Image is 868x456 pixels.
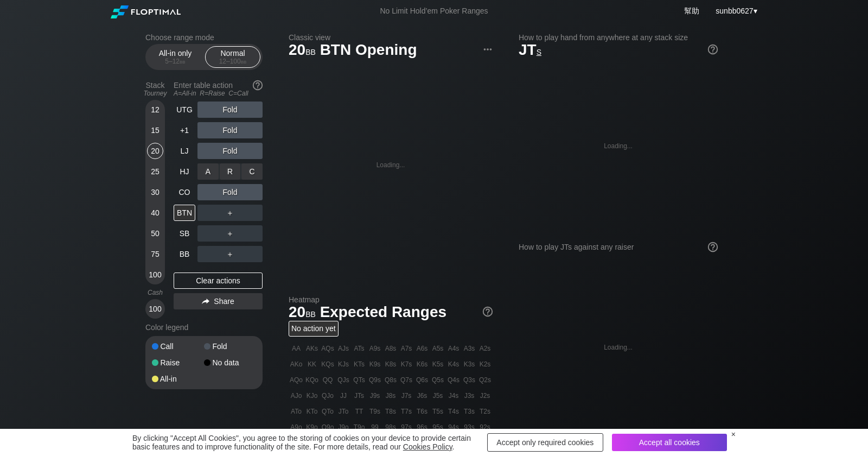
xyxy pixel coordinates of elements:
[145,33,263,42] h2: Choose range mode
[446,357,461,372] div: K4s
[305,45,316,57] span: bb
[414,388,430,403] div: J6s
[304,372,320,388] div: KQo
[147,267,163,283] div: 100
[430,357,445,372] div: K5s
[289,388,304,403] div: AJo
[462,372,477,388] div: Q3s
[197,163,263,180] div: Fold
[304,388,320,403] div: KJo
[150,47,200,67] div: All-in only
[202,299,209,305] img: share.864f2f62.svg
[210,58,256,65] div: 12 – 100
[147,301,163,317] div: 100
[174,102,195,118] div: UTG
[707,241,719,253] img: help.32db89a4.svg
[174,293,263,309] div: Share
[174,184,195,200] div: CO
[462,388,477,403] div: J3s
[336,420,351,435] div: J9o
[174,225,195,242] div: SB
[482,43,494,55] img: ellipsis.fd386fe8.svg
[477,372,493,388] div: Q2s
[197,143,263,159] div: Fold
[462,404,477,419] div: T3s
[707,43,719,55] img: help.32db89a4.svg
[197,184,263,200] div: Fold
[367,420,382,435] div: 99
[537,45,541,57] span: s
[197,102,263,118] div: Fold
[430,420,445,435] div: 95s
[147,205,163,221] div: 40
[352,404,367,419] div: TT
[304,404,320,419] div: KTo
[477,388,493,403] div: J2s
[197,122,263,138] div: Fold
[367,357,382,372] div: K9s
[399,420,414,435] div: 97s
[430,404,445,419] div: T5s
[352,420,367,435] div: T9o
[289,341,304,356] div: AA
[477,341,493,356] div: A2s
[477,420,493,435] div: 92s
[414,357,430,372] div: K6s
[305,307,316,319] span: bb
[430,341,445,356] div: A5s
[147,102,163,118] div: 12
[174,77,263,102] div: Enter table action
[519,33,718,42] h2: How to play hand from anywhere at any stack size
[446,341,461,356] div: A4s
[197,163,219,180] div: A
[487,433,603,452] div: Accept only required cookies
[336,388,351,403] div: JJ
[252,79,264,91] img: help.32db89a4.svg
[383,357,398,372] div: K8s
[477,404,493,419] div: T2s
[612,434,727,451] div: Accept all cookies
[132,434,478,451] div: By clicking "Accept All Cookies", you agree to the storing of cookies on your device to provide c...
[446,372,461,388] div: Q4s
[197,246,263,262] div: ＋
[147,225,163,242] div: 50
[713,5,758,17] div: ▾
[320,404,335,419] div: QTo
[174,163,195,180] div: HJ
[462,357,477,372] div: K3s
[367,372,382,388] div: Q9s
[399,341,414,356] div: A7s
[446,388,461,403] div: J4s
[147,184,163,200] div: 30
[141,77,169,102] div: Stack
[174,143,195,159] div: LJ
[197,205,263,221] div: ＋
[399,388,414,403] div: J7s
[174,90,263,97] div: A=All-in R=Raise C=Call
[289,372,304,388] div: AQo
[289,33,493,42] h2: Classic view
[320,357,335,372] div: KQs
[208,47,258,67] div: Normal
[336,341,351,356] div: AJs
[462,341,477,356] div: A3s
[147,246,163,262] div: 75
[383,404,398,419] div: T8s
[320,341,335,356] div: AQs
[414,420,430,435] div: 96s
[289,357,304,372] div: AKo
[241,58,247,65] span: bb
[336,372,351,388] div: QJs
[304,341,320,356] div: AKs
[716,7,753,15] span: sunbb0627
[446,420,461,435] div: 94s
[289,404,304,419] div: ATo
[477,357,493,372] div: K2s
[399,372,414,388] div: Q7s
[304,420,320,435] div: K9o
[204,359,256,366] div: No data
[336,357,351,372] div: KJs
[320,420,335,435] div: Q9o
[383,388,398,403] div: J8s
[383,420,398,435] div: 98s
